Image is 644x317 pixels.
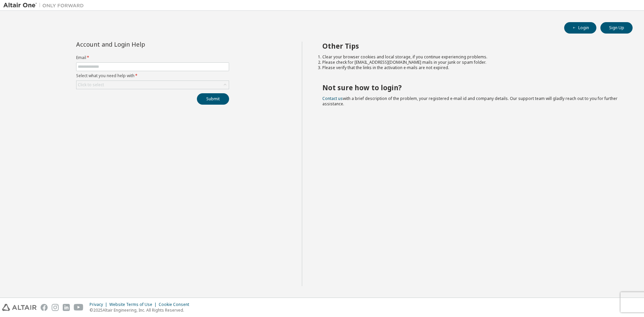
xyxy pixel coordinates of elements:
div: Cookie Consent [159,302,193,307]
li: Please verify that the links in the activation e-mails are not expired. [322,65,621,70]
p: © 2025 Altair Engineering, Inc. All Rights Reserved. [90,307,193,313]
img: altair_logo.svg [2,304,37,311]
a: Contact us [322,96,343,101]
button: Login [564,22,596,34]
h2: Not sure how to login? [322,83,621,92]
div: Click to select [76,81,229,89]
div: Account and Login Help [76,42,199,47]
img: linkedin.svg [63,304,70,311]
div: Privacy [90,302,109,307]
li: Clear your browser cookies and local storage, if you continue experiencing problems. [322,54,621,60]
h2: Other Tips [322,42,621,50]
label: Email [76,55,229,60]
button: Sign Up [600,22,633,34]
img: youtube.svg [74,304,84,311]
button: Submit [197,93,229,105]
li: Please check for [EMAIL_ADDRESS][DOMAIN_NAME] mails in your junk or spam folder. [322,60,621,65]
img: Altair One [3,2,87,9]
img: instagram.svg [52,304,59,311]
label: Select what you need help with [76,73,229,78]
span: with a brief description of the problem, your registered e-mail id and company details. Our suppo... [322,96,618,107]
div: Click to select [78,82,104,88]
div: Website Terms of Use [109,302,159,307]
img: facebook.svg [41,304,48,311]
